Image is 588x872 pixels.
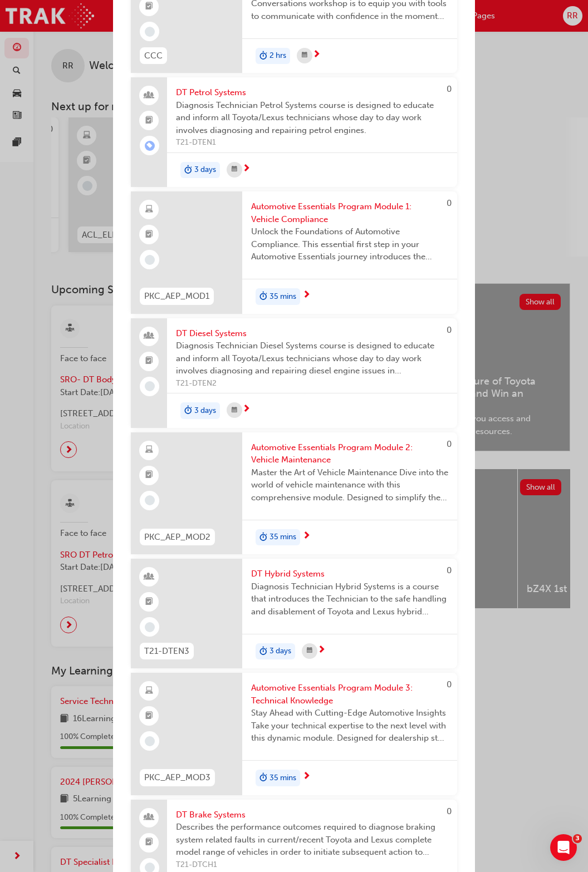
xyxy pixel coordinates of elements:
a: 0PKC_AEP_MOD1Automotive Essentials Program Module 1: Vehicle ComplianceUnlock the Foundations of ... [131,191,457,314]
span: 3 days [269,645,291,658]
span: 0 [447,565,452,575]
span: Unlock the Foundations of Automotive Compliance. This essential first step in your Automotive Ess... [251,225,448,263]
span: 35 mins [269,290,296,303]
span: duration-icon [259,530,267,545]
span: T21-DTEN3 [144,645,189,658]
span: T21-DTCH1 [176,859,448,871]
span: Diagnosis Technician Hybrid Systems is a course that introduces the Technician to the safe handli... [251,580,448,618]
span: duration-icon [184,163,192,178]
span: Automotive Essentials Program Module 3: Technical Knowledge [251,682,448,707]
span: 0 [447,679,452,689]
span: learningRecordVerb_ENROLL-icon [145,141,155,151]
span: next-icon [242,164,251,174]
span: T21-DTEN1 [176,136,448,149]
span: calendar-icon [232,403,237,417]
span: 35 mins [269,531,296,544]
span: duration-icon [259,289,267,304]
span: DT Petrol Systems [176,86,448,99]
iframe: Intercom live chat [550,834,577,861]
span: PKC_AEP_MOD2 [144,531,210,544]
span: 0 [447,84,452,94]
span: 0 [447,806,452,816]
span: duration-icon [259,49,267,63]
span: DT Brake Systems [176,809,448,821]
span: 3 [573,834,582,843]
span: learningResourceType_ELEARNING-icon [145,203,153,217]
span: 3 days [194,405,216,417]
span: learningResourceType_ELEARNING-icon [145,684,153,698]
a: 0PKC_AEP_MOD3Automotive Essentials Program Module 3: Technical KnowledgeStay Ahead with Cutting-E... [131,673,457,795]
span: DT Diesel Systems [176,327,448,340]
span: booktick-icon [145,354,153,368]
span: duration-icon [259,644,267,659]
span: people-icon [145,88,153,103]
span: Describes the performance outcomes required to diagnose braking system related faults in current/... [176,821,448,859]
span: Automotive Essentials Program Module 2: Vehicle Maintenance [251,441,448,466]
span: DT Hybrid Systems [251,568,448,580]
span: learningRecordVerb_NONE-icon [145,381,155,391]
span: learningRecordVerb_NONE-icon [145,27,155,37]
span: calendar-icon [302,48,307,62]
span: Diagnosis Technician Diesel Systems course is designed to educate and inform all Toyota/Lexus tec... [176,339,448,377]
a: 0T21-DTEN3DT Hybrid SystemsDiagnosis Technician Hybrid Systems is a course that introduces the Te... [131,559,457,668]
a: 0DT Diesel SystemsDiagnosis Technician Diesel Systems course is designed to educate and inform al... [131,318,457,428]
span: booktick-icon [145,468,153,482]
span: T21-DTEN2 [176,377,448,390]
span: CCC [144,50,163,62]
span: Automotive Essentials Program Module 1: Vehicle Compliance [251,200,448,225]
span: next-icon [302,531,311,541]
span: learningResourceType_INSTRUCTOR_LED-icon [145,570,153,584]
span: next-icon [312,50,321,60]
span: duration-icon [184,403,192,418]
span: 2 hrs [269,50,286,62]
span: PKC_AEP_MOD3 [144,771,210,784]
span: people-icon [145,329,153,343]
span: 0 [447,325,452,335]
span: people-icon [145,810,153,825]
span: calendar-icon [307,644,312,658]
span: next-icon [302,290,311,300]
a: 0PKC_AEP_MOD2Automotive Essentials Program Module 2: Vehicle MaintenanceMaster the Art of Vehicle... [131,432,457,555]
span: booktick-icon [145,709,153,723]
span: booktick-icon [145,114,153,128]
span: learningRecordVerb_NONE-icon [145,622,155,632]
span: 3 days [194,164,216,176]
span: learningRecordVerb_NONE-icon [145,495,155,505]
span: learningResourceType_ELEARNING-icon [145,443,153,457]
span: duration-icon [259,771,267,785]
span: 0 [447,198,452,208]
span: next-icon [302,772,311,782]
span: PKC_AEP_MOD1 [144,290,209,303]
span: learningRecordVerb_NONE-icon [145,255,155,265]
span: next-icon [317,646,326,656]
a: 0DT Petrol SystemsDiagnosis Technician Petrol Systems course is designed to educate and inform al... [131,77,457,187]
span: 0 [447,439,452,449]
span: booktick-icon [145,228,153,242]
span: booktick-icon [145,835,153,850]
span: booktick-icon [145,595,153,609]
span: Stay Ahead with Cutting-Edge Automotive Insights Take your technical expertise to the next level ... [251,707,448,745]
span: calendar-icon [232,162,237,176]
span: learningRecordVerb_NONE-icon [145,736,155,746]
span: Diagnosis Technician Petrol Systems course is designed to educate and inform all Toyota/Lexus tec... [176,99,448,137]
span: 35 mins [269,772,296,785]
span: Master the Art of Vehicle Maintenance Dive into the world of vehicle maintenance with this compre... [251,466,448,504]
span: next-icon [242,405,251,415]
